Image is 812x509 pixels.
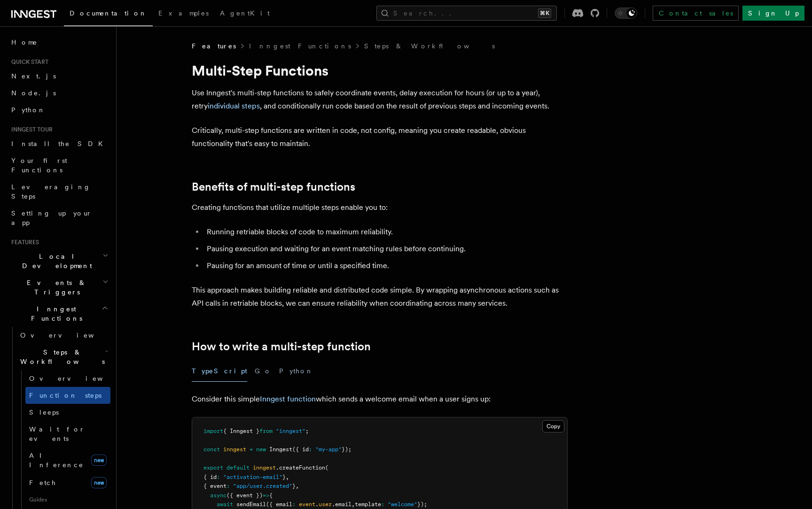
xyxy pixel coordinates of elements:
[25,370,110,387] a: Overview
[25,473,110,492] a: Fetchnew
[296,483,299,489] span: ,
[255,361,272,382] button: Go
[269,446,292,453] span: Inngest
[299,501,315,508] span: event
[388,501,417,508] span: "welcome"
[203,464,223,471] span: export
[223,446,246,453] span: inngest
[192,393,568,406] p: Consider this simple which sends a welcome email when a user signs up:
[29,392,101,399] span: Function steps
[11,140,109,147] span: Install the SDK
[16,327,110,344] a: Overview
[8,152,110,178] a: Your first Functions
[253,464,276,471] span: inngest
[226,492,263,499] span: ({ event })
[8,135,110,152] a: Install the SDK
[276,428,305,434] span: "inngest"
[417,501,427,508] span: });
[64,3,153,26] a: Documentation
[11,106,46,114] span: Python
[342,446,351,453] span: });
[233,483,292,489] span: "app/user.created"
[11,157,67,174] span: Your first Functions
[226,464,250,471] span: default
[210,492,226,499] span: async
[282,474,286,480] span: }
[351,501,355,508] span: ,
[8,278,102,297] span: Events & Triggers
[8,68,110,85] a: Next.js
[8,205,110,231] a: Setting up your app
[263,492,269,499] span: =>
[217,501,233,508] span: await
[158,9,209,17] span: Examples
[29,452,84,469] span: AI Inference
[305,428,309,434] span: ;
[8,85,110,101] a: Node.js
[25,492,110,507] span: Guides
[29,425,85,442] span: Wait for events
[204,259,568,272] li: Pausing for an amount of time or until a specified time.
[223,474,282,480] span: "activation-email"
[364,41,495,51] a: Steps & Workflows
[217,474,220,480] span: :
[236,501,266,508] span: sendEmail
[292,501,296,508] span: :
[355,501,381,508] span: template
[16,344,110,370] button: Steps & Workflows
[742,6,804,21] a: Sign Up
[8,248,110,274] button: Local Development
[8,126,53,133] span: Inngest tour
[279,361,313,382] button: Python
[319,501,332,508] span: user
[292,446,309,453] span: ({ id
[11,209,92,226] span: Setting up your app
[203,474,217,480] span: { id
[214,3,275,25] a: AgentKit
[29,409,59,416] span: Sleeps
[223,428,259,434] span: { Inngest }
[220,9,270,17] span: AgentKit
[538,8,551,18] kbd: ⌘K
[91,455,107,466] span: new
[192,86,568,113] p: Use Inngest's multi-step functions to safely coordinate events, delay execution for hours (or up ...
[653,6,739,21] a: Contact sales
[8,58,48,66] span: Quick start
[16,347,105,366] span: Steps & Workflows
[325,464,328,471] span: (
[259,428,273,434] span: from
[8,274,110,301] button: Events & Triggers
[8,101,110,118] a: Python
[29,479,56,486] span: Fetch
[8,239,39,246] span: Features
[25,447,110,473] a: AI Inferencenew
[11,183,91,200] span: Leveraging Steps
[315,501,319,508] span: .
[269,492,273,499] span: {
[70,9,147,17] span: Documentation
[260,394,316,403] a: Inngest function
[249,41,351,51] a: Inngest Functions
[91,477,107,488] span: new
[203,483,226,489] span: { event
[286,474,289,480] span: ,
[25,421,110,447] a: Wait for events
[256,446,266,453] span: new
[8,304,101,323] span: Inngest Functions
[8,34,110,51] a: Home
[309,446,312,453] span: :
[376,6,557,21] button: Search...⌘K
[11,38,38,47] span: Home
[615,8,637,19] button: Toggle dark mode
[204,242,568,255] li: Pausing execution and waiting for an event matching rules before continuing.
[192,62,568,79] h1: Multi-Step Functions
[250,446,253,453] span: =
[192,340,371,353] a: How to write a multi-step function
[8,301,110,327] button: Inngest Functions
[192,124,568,150] p: Critically, multi-step functions are written in code, not config, meaning you create readable, ob...
[192,361,247,382] button: TypeScript
[153,3,214,25] a: Examples
[203,446,220,453] span: const
[8,178,110,205] a: Leveraging Steps
[25,387,110,404] a: Function steps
